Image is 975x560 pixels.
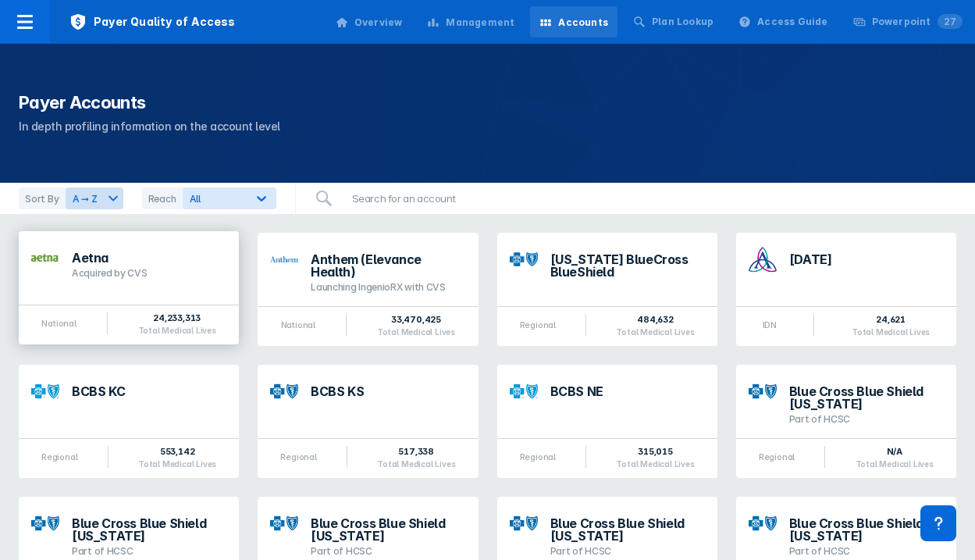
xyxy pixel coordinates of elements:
[138,326,216,335] div: Total Medical Lives
[311,517,465,542] div: Blue Cross Blue Shield [US_STATE]
[19,187,66,209] div: Sort By
[749,245,777,273] img: ascension-health.png
[281,319,315,330] div: National
[31,254,59,261] img: aetna.png
[377,327,455,337] div: Total Medical Lives
[446,16,514,30] div: Management
[66,191,104,206] div: A ➞ Z
[72,545,226,558] div: Part of HCSC
[190,193,201,205] span: All
[377,459,455,469] div: Total Medical Lives
[19,365,239,478] a: BCBS KCRegional553,142Total Medical Lives
[31,509,59,537] img: bcbs-mt.png
[19,91,956,114] h1: Payer Accounts
[757,15,827,29] div: Access Guide
[41,451,77,462] div: Regional
[550,385,705,398] div: BCBS NE
[510,509,538,537] img: bcbs-ok.png
[418,6,524,37] a: Management
[497,233,717,346] a: [US_STATE] BlueCross BlueShieldRegional484,632Total Medical Lives
[852,327,930,337] div: Total Medical Lives
[343,183,519,214] input: Search for an account
[736,365,956,478] a: Blue Cross Blue Shield [US_STATE]Part of HCSCRegionalN/ATotal Medical Lives
[856,459,934,469] div: Total Medical Lives
[938,14,963,29] span: 27
[72,517,226,542] div: Blue Cross Blue Shield [US_STATE]
[759,451,795,462] div: Regional
[72,385,226,398] div: BCBS KC
[66,187,123,209] button: A ➞ Z
[520,451,556,462] div: Regional
[19,117,956,136] p: In depth profiling information on the account level
[311,385,465,398] div: BCBS KS
[497,365,717,478] a: BCBS NERegional315,015Total Medical Lives
[326,6,412,37] a: Overview
[736,233,956,346] a: [DATE]IDN24,621Total Medical Lives
[789,385,944,410] div: Blue Cross Blue Shield [US_STATE]
[311,281,465,294] div: Launching IngenioRX with CVS
[270,509,298,537] img: bcbs-nm.png
[920,505,956,541] div: Contact Support
[856,445,934,458] div: N/A
[520,319,556,330] div: Regional
[72,267,226,280] div: Acquired by CVS
[311,545,465,558] div: Part of HCSC
[872,15,963,29] div: Powerpoint
[550,545,705,558] div: Part of HCSC
[377,445,455,458] div: 517,338
[377,313,455,326] div: 33,470,425
[616,459,694,469] div: Total Medical Lives
[72,251,226,264] div: Aetna
[550,517,705,542] div: Blue Cross Blue Shield [US_STATE]
[763,319,777,330] div: IDN
[142,187,183,209] div: Reach
[749,377,777,405] img: bcbs-il.png
[258,365,478,478] a: BCBS KSRegional517,338Total Medical Lives
[354,16,403,30] div: Overview
[510,377,538,405] img: bcbs-ne.png
[280,451,316,462] div: Regional
[616,327,694,337] div: Total Medical Lives
[616,313,694,326] div: 484,632
[789,253,944,266] div: [DATE]
[270,377,298,405] img: bcbs-ks.png
[270,256,298,262] img: anthem.png
[530,6,617,37] a: Accounts
[311,253,465,278] div: Anthem (Elevance Health)
[789,413,944,426] div: Part of HCSC
[138,312,216,324] div: 24,233,313
[19,233,239,346] a: AetnaAcquired by CVSNational24,233,313Total Medical Lives
[138,459,216,469] div: Total Medical Lives
[138,445,216,458] div: 553,142
[852,313,930,326] div: 24,621
[558,16,608,30] div: Accounts
[789,545,944,558] div: Part of HCSC
[652,15,713,29] div: Plan Lookup
[510,252,538,267] img: bcbs-ar.png
[41,318,76,329] div: National
[749,509,777,537] img: bcbs-tx.png
[789,517,944,542] div: Blue Cross Blue Shield [US_STATE]
[616,445,694,458] div: 315,015
[258,233,478,346] a: Anthem (Elevance Health)Launching IngenioRX with CVSNational33,470,425Total Medical Lives
[550,253,705,278] div: [US_STATE] BlueCross BlueShield
[31,377,59,405] img: bcbs-kansas-city.png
